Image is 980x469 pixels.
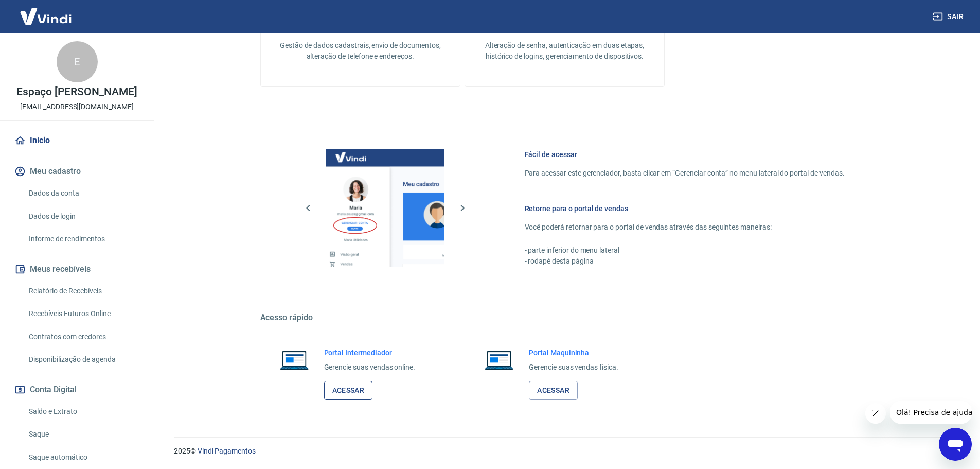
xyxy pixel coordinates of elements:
p: Alteração de senha, autenticação em duas etapas, histórico de logins, gerenciamento de dispositivos. [482,40,648,62]
p: - rodapé desta página [525,256,845,267]
p: Você poderá retornar para o portal de vendas através das seguintes maneiras: [525,222,845,233]
a: Saldo e Extrato [25,401,141,422]
a: Informe de rendimentos [25,229,141,250]
a: Saque [25,424,141,445]
h6: Portal Maquininha [529,348,618,358]
p: Gerencie suas vendas física. [529,362,618,373]
a: Saque automático [25,447,141,468]
h6: Portal Intermediador [324,348,416,358]
a: Início [12,129,141,152]
span: Olá! Precisa de ajuda? [6,7,86,15]
img: Imagem da dashboard mostrando o botão de gerenciar conta na sidebar no lado esquerdo [326,149,444,267]
a: Acessar [324,381,373,400]
a: Disponibilização de agenda [25,349,141,370]
p: Gerencie suas vendas online. [324,362,416,373]
a: Dados de login [25,206,141,227]
p: Espaço [PERSON_NAME] [16,86,137,97]
h6: Fácil de acessar [525,149,845,160]
h5: Acesso rápido [260,312,869,323]
div: E [57,41,98,82]
button: Sair [931,7,968,26]
p: 2025 © [174,446,955,457]
a: Vindi Pagamentos [198,447,256,455]
a: Relatório de Recebíveis [25,281,141,302]
button: Conta Digital [12,378,141,401]
a: Contratos com credores [25,326,141,348]
p: [EMAIL_ADDRESS][DOMAIN_NAME] [20,101,134,112]
img: Vindi [12,1,79,32]
iframe: Botão para abrir a janela de mensagens [939,428,972,461]
p: Para acessar este gerenciador, basta clicar em “Gerenciar conta” no menu lateral do portal de ven... [525,168,845,179]
img: Imagem de um notebook aberto [477,348,521,372]
h6: Retorne para o portal de vendas [525,203,845,214]
img: Imagem de um notebook aberto [273,348,316,372]
button: Meus recebíveis [12,258,141,281]
p: Gestão de dados cadastrais, envio de documentos, alteração de telefone e endereços. [277,40,443,62]
a: Dados da conta [25,183,141,204]
a: Acessar [529,381,578,400]
iframe: Mensagem da empresa [890,401,972,424]
p: - parte inferior do menu lateral [525,245,845,256]
button: Meu cadastro [12,160,141,183]
iframe: Fechar mensagem [865,403,886,424]
a: Recebíveis Futuros Online [25,303,141,324]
